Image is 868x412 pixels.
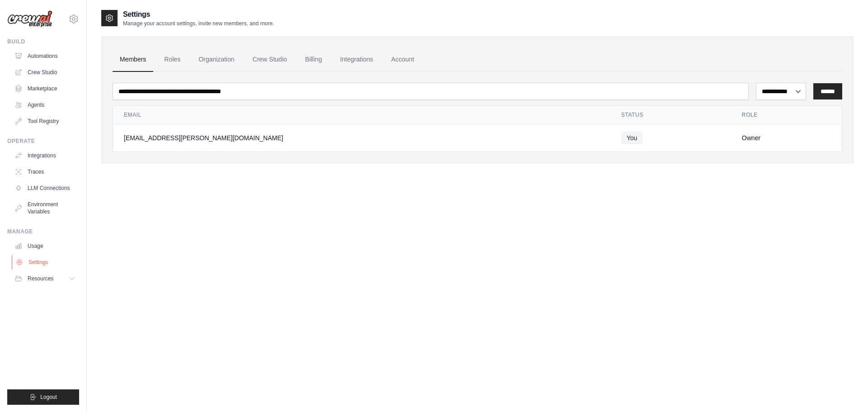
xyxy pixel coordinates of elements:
a: Environment Variables [11,197,79,219]
div: Owner [742,133,831,142]
a: Roles [157,47,188,72]
a: Usage [11,239,79,253]
a: Crew Studio [245,47,294,72]
a: Agents [11,98,79,112]
button: Logout [7,389,79,405]
div: [EMAIL_ADDRESS][PERSON_NAME][DOMAIN_NAME] [124,133,599,142]
p: Manage your account settings, invite new members, and more. [123,20,274,27]
th: Email [113,106,610,124]
a: Marketplace [11,81,79,96]
span: Resources [28,275,53,282]
img: Logo [7,10,52,28]
a: Members [113,47,153,72]
div: Manage [7,228,79,235]
div: Build [7,38,79,45]
a: Integrations [11,148,79,163]
a: Traces [11,165,79,179]
a: Organization [191,47,241,72]
a: Automations [11,49,79,63]
a: LLM Connections [11,181,79,195]
th: Role [731,106,842,124]
th: Status [610,106,731,124]
a: Tool Registry [11,114,79,128]
button: Resources [11,271,79,286]
a: Integrations [333,47,380,72]
div: Operate [7,137,79,145]
a: Billing [298,47,329,72]
a: Settings [12,255,80,270]
span: Logout [40,393,57,401]
a: Crew Studio [11,65,79,80]
a: Account [384,47,421,72]
h2: Settings [123,9,274,20]
span: You [621,132,643,144]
